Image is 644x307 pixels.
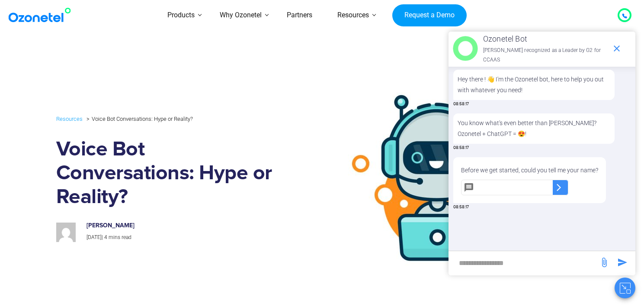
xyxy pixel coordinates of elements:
h6: [PERSON_NAME] [87,222,269,229]
a: Request a Demo [392,4,466,27]
p: Before we get started, could you tell me your name? [461,165,598,176]
h1: Voice Bot Conversations: Hype or Reality? [56,138,278,209]
p: | [87,233,269,242]
span: mins read [109,234,131,240]
img: 4b37bf29a85883ff6b7148a8970fe41aab027afb6e69c8ab3d6dde174307cbd0 [56,223,76,242]
span: 08:58:17 [453,101,469,107]
a: Resources [56,114,83,124]
span: 08:58:17 [453,204,469,210]
div: new-msg-input [453,255,595,271]
span: end chat or minimize [608,40,625,57]
span: send message [614,254,631,271]
p: You know what's even better than [PERSON_NAME]? Ozonetel + ChatGPT = 😍! [458,118,610,139]
p: [PERSON_NAME] recognized as a Leader by G2 for CCAAS [483,46,607,65]
img: header [453,36,478,61]
span: 4 [104,234,107,240]
p: Ozonetel Bot [483,32,607,46]
span: 08:58:17 [453,145,469,151]
button: Close chat [615,278,635,298]
p: Hey there ! 👋 I'm the Ozonetel bot, here to help you out with whatever you need! [458,74,610,96]
li: Voice Bot Conversations: Hype or Reality? [84,113,193,124]
span: [DATE] [87,234,102,240]
span: send message [596,254,613,271]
